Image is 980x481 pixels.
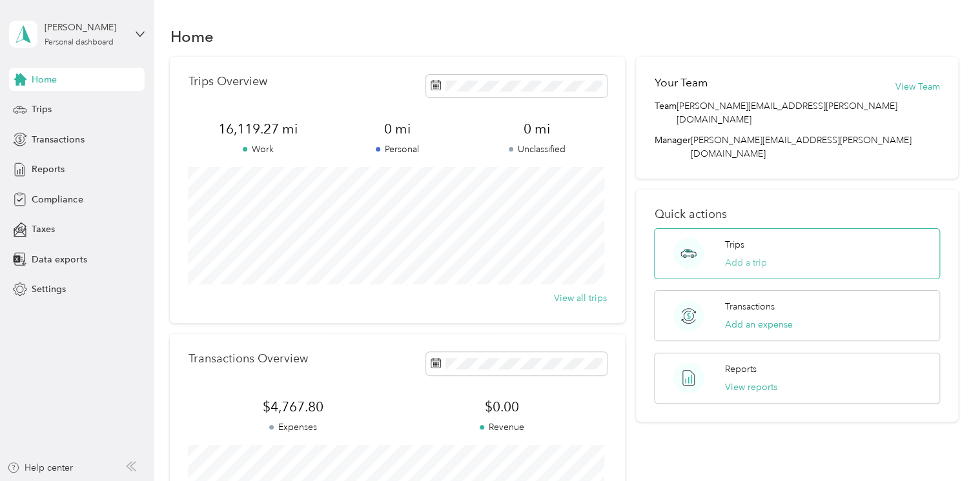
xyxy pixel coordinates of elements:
button: View Team [895,80,940,93]
p: Reports [725,362,757,376]
span: Taxes [32,222,55,236]
iframe: Everlance-gr Chat Button Frame [908,409,980,481]
span: Trips [32,103,52,116]
button: Help center [7,461,73,475]
p: Unclassified [467,142,607,156]
p: Expenses [188,420,397,434]
span: Reports [32,162,65,176]
span: Team [654,99,676,126]
p: Revenue [398,420,607,434]
p: Trips [725,238,744,251]
span: 16,119.27 mi [188,120,327,138]
span: Settings [32,282,66,296]
h2: Your Team [654,75,707,91]
span: Home [32,73,57,86]
h1: Home [170,30,213,43]
p: Work [188,142,327,156]
div: [PERSON_NAME] [45,21,125,34]
p: Transactions Overview [188,352,307,366]
span: $4,767.80 [188,398,397,416]
p: Personal [328,142,467,156]
span: Manager [654,133,690,161]
span: 0 mi [328,120,467,138]
span: [PERSON_NAME][EMAIL_ADDRESS][PERSON_NAME][DOMAIN_NAME] [676,99,939,126]
span: $0.00 [398,398,607,416]
span: Compliance [32,193,83,206]
div: Personal dashboard [45,39,114,46]
span: Data exports [32,253,87,266]
p: Quick actions [654,208,939,221]
span: Transactions [32,133,84,146]
span: [PERSON_NAME][EMAIL_ADDRESS][PERSON_NAME][DOMAIN_NAME] [690,135,911,159]
p: Transactions [725,300,775,313]
button: View reports [725,380,777,394]
button: Add an expense [725,318,793,331]
button: View all trips [554,291,607,305]
span: 0 mi [467,120,607,138]
p: Trips Overview [188,75,267,88]
button: Add a trip [725,256,767,270]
